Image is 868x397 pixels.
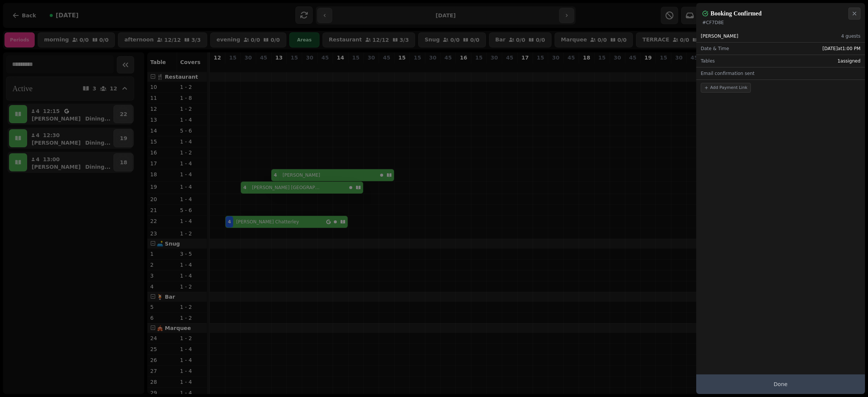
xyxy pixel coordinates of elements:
span: Date & Time [701,46,729,52]
span: 4 guests [841,33,860,39]
button: Add Payment Link [701,83,751,93]
span: 1 assigned [837,58,860,64]
span: [PERSON_NAME] [701,33,738,39]
span: [DATE] at 1:00 PM [822,46,860,52]
h2: Booking Confirmed [711,9,762,18]
p: # CF7D8E [702,20,859,26]
span: Tables [701,58,715,64]
button: Done [696,374,865,394]
div: Email confirmation sent [696,67,865,79]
